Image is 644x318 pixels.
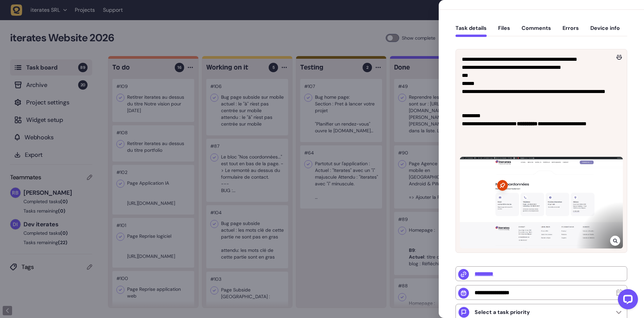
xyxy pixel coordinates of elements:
button: Device info [590,25,620,37]
button: Task details [455,25,487,37]
button: Comments [522,25,551,37]
button: Files [498,25,510,37]
p: Select a task priority [475,309,530,316]
button: Errors [562,25,579,37]
iframe: LiveChat chat widget [612,286,641,315]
